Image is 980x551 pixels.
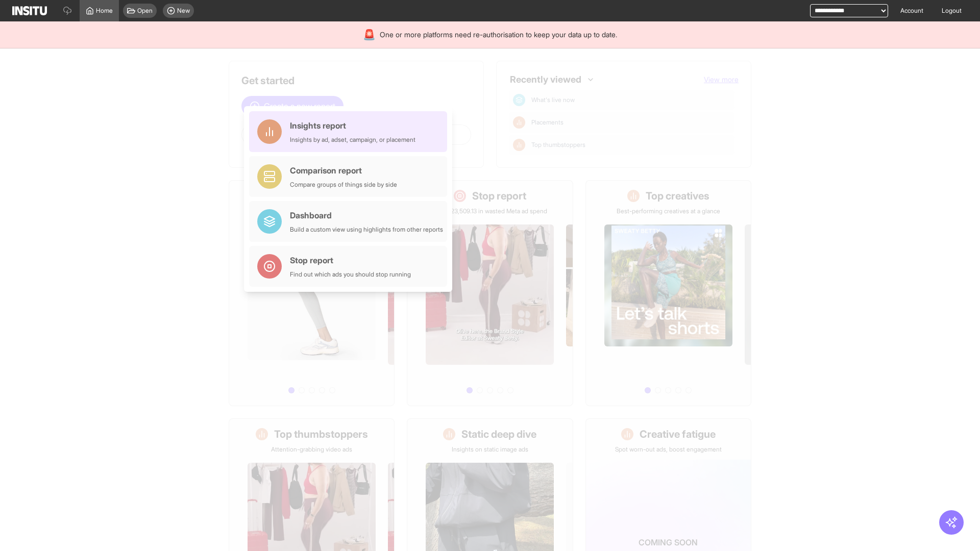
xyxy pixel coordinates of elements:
[290,181,397,189] div: Compare groups of things side by side
[380,30,617,40] span: One or more platforms need re-authorisation to keep your data up to date.
[363,28,376,42] div: 🚨
[290,226,443,234] div: Build a custom view using highlights from other reports
[290,254,411,266] div: Stop report
[177,7,190,15] span: New
[290,136,415,144] div: Insights by ad, adset, campaign, or placement
[290,270,411,279] div: Find out which ads you should stop running
[290,119,415,132] div: Insights report
[96,7,113,15] span: Home
[12,6,47,15] img: Logo
[137,7,153,15] span: Open
[290,209,443,221] div: Dashboard
[290,164,397,177] div: Comparison report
